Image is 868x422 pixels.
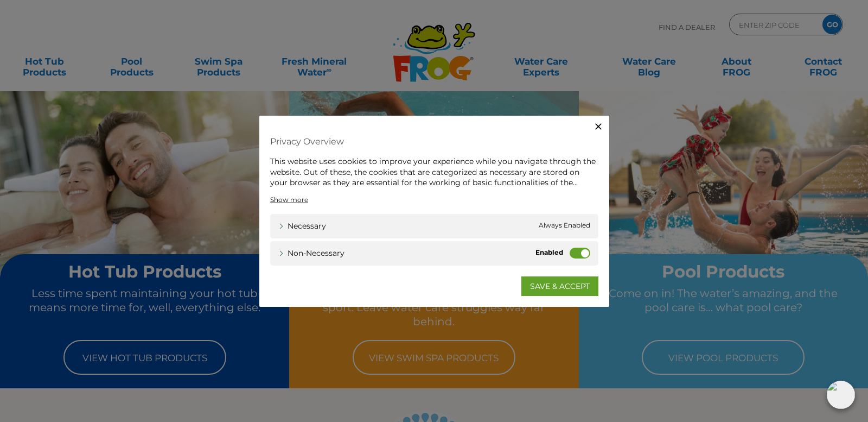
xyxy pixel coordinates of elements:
h4: Privacy Overview [270,132,598,151]
img: openIcon [827,381,855,409]
a: Necessary [278,220,326,231]
a: Non-necessary [278,247,344,259]
span: Always Enabled [539,220,590,231]
div: This website uses cookies to improve your experience while you navigate through the website. Out ... [270,156,598,188]
a: SAVE & ACCEPT [521,276,598,295]
a: Show more [270,194,308,204]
